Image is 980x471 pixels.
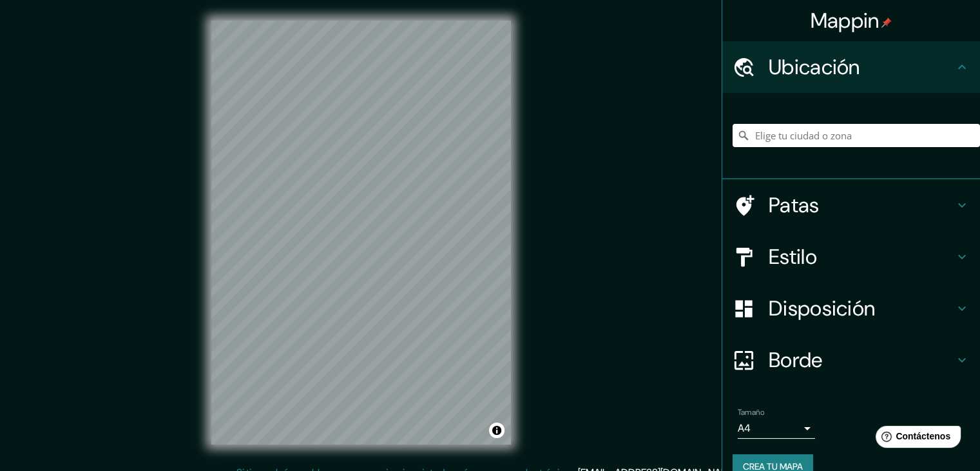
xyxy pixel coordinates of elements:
font: Patas [769,192,820,219]
font: Borde [769,346,823,374]
img: pin-icon.png [881,17,892,28]
font: Estilo [769,243,817,270]
div: Borde [722,334,980,386]
div: Disposición [722,283,980,334]
font: Disposición [769,295,875,322]
div: Ubicación [722,41,980,93]
div: Patas [722,179,980,231]
canvas: Mapa [211,21,511,445]
font: A4 [738,421,751,435]
div: A4 [738,418,815,439]
input: Elige tu ciudad o zona [733,124,980,147]
font: Mappin [811,7,879,34]
iframe: Lanzador de widgets de ayuda [865,421,966,457]
font: Tamaño [738,407,764,417]
button: Activar o desactivar atribución [489,423,504,438]
div: Estilo [722,231,980,283]
font: Ubicación [769,54,860,81]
